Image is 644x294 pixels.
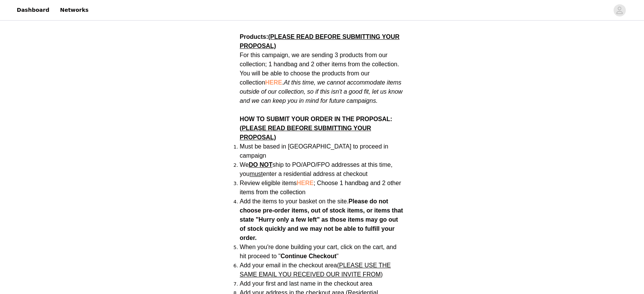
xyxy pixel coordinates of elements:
a: HERE [265,79,282,86]
span: Must be based in [GEOGRAPHIC_DATA] to proceed in campaign [240,143,388,159]
span: ; Choose 1 handbag and 2 other items from the collection [240,180,401,195]
strong: DO NOT [249,161,272,168]
span: must [250,171,263,177]
div: avatar [616,4,623,16]
a: HERE [296,180,313,186]
span: Add your email in the checkout area [240,262,391,278]
span: Add your first and last name in the checkout area [240,280,372,287]
span: 1 TikTok [240,15,262,22]
span: We ship to PO/APO/FPO addresses at this time, you enter a residential address at checkout [240,161,392,177]
strong: Products: [240,34,399,49]
a: Dashboard [12,2,54,19]
strong: Please do not choose pre-order items, out of stock items, or items that state "Hurry only a few l... [240,198,403,241]
span: (PLEASE READ BEFORE SUBMITTING YOUR PROPOSAL) [240,34,399,49]
span: (PLEASE READ BEFORE SUBMITTING YOUR PROPOSAL) [240,125,371,141]
span: (PLEASE USE THE SAME EMAIL YOU RECEIVED OUR INVITE FROM) [240,262,391,278]
span: Review eligible items [240,180,401,195]
span: When you're done building your cart, click on the cart, and hit proceed to " " [240,244,396,259]
strong: HOW TO SUBMIT YOUR ORDER IN THE PROPOSAL: [240,116,392,141]
em: At this time, we cannot accommodate items outside of our collection, so if this isn't a good fit,... [240,79,402,104]
a: Networks [55,2,93,19]
strong: Continue Checkout [280,253,336,259]
span: For this campaign, we are sending 3 products from our collection; 1 handbag and 2 other items fro... [240,52,402,104]
span: Add the items to your basket on the site. [240,198,349,205]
